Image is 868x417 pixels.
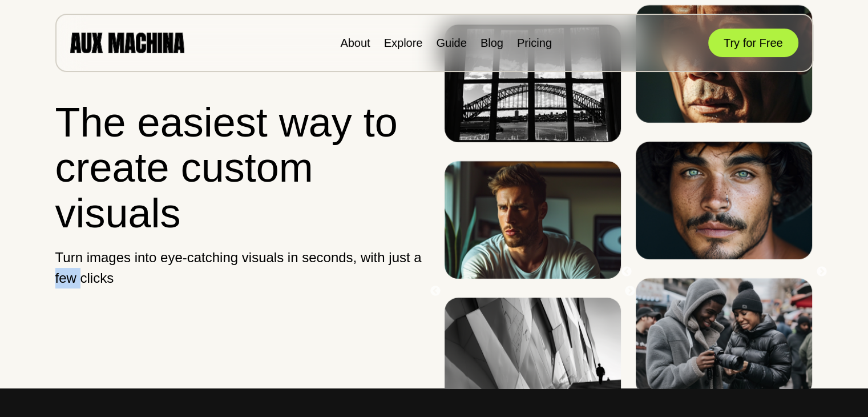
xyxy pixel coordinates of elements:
[481,37,503,49] a: Blog
[636,142,812,259] img: Image
[624,286,636,297] button: Next
[816,266,827,278] button: Next
[621,266,632,278] button: Previous
[445,298,621,415] img: Image
[384,37,423,49] a: Explore
[708,29,798,57] button: Try for Free
[636,278,812,396] img: Image
[55,100,425,236] h1: The easiest way to create custom visuals
[430,286,441,297] button: Previous
[55,247,425,288] p: Turn images into eye-catching visuals in seconds, with just a few clicks
[517,37,552,49] a: Pricing
[445,25,621,142] img: Image
[445,161,621,279] img: Image
[70,33,184,53] img: AUX MACHINA
[340,37,370,49] a: About
[436,37,466,49] a: Guide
